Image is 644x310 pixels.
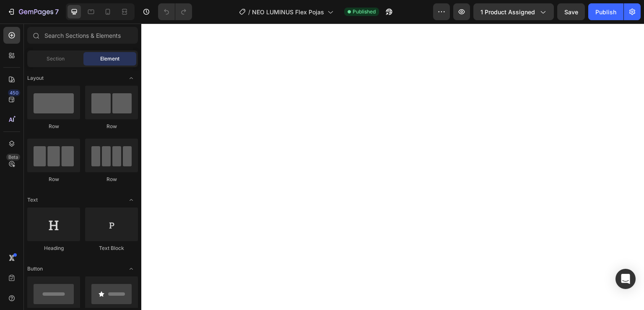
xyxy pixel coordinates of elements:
[55,7,59,17] p: 7
[473,3,554,20] button: 1 product assigned
[588,3,623,20] button: Publish
[595,8,616,16] div: Publish
[141,24,644,310] iframe: Design area
[27,244,80,252] div: Heading
[27,74,44,82] span: Layout
[480,8,535,16] span: 1 product assigned
[6,154,20,160] div: Beta
[125,193,138,207] span: Toggle open
[27,176,80,183] div: Row
[85,244,138,252] div: Text Block
[125,71,138,85] span: Toggle open
[100,55,119,63] span: Element
[27,265,43,273] span: Button
[47,55,65,63] span: Section
[85,123,138,130] div: Row
[27,123,80,130] div: Row
[3,3,62,20] button: 7
[615,269,636,289] div: Open Intercom Messenger
[8,89,20,96] div: 450
[252,8,324,16] span: NEO LUMINUS Flex Pojas
[27,27,138,44] input: Search Sections & Elements
[158,3,192,20] div: Undo/Redo
[248,8,250,16] span: /
[564,8,578,16] span: Save
[125,262,138,276] span: Toggle open
[353,8,376,16] span: Published
[557,3,585,20] button: Save
[85,176,138,183] div: Row
[27,196,38,204] span: Text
